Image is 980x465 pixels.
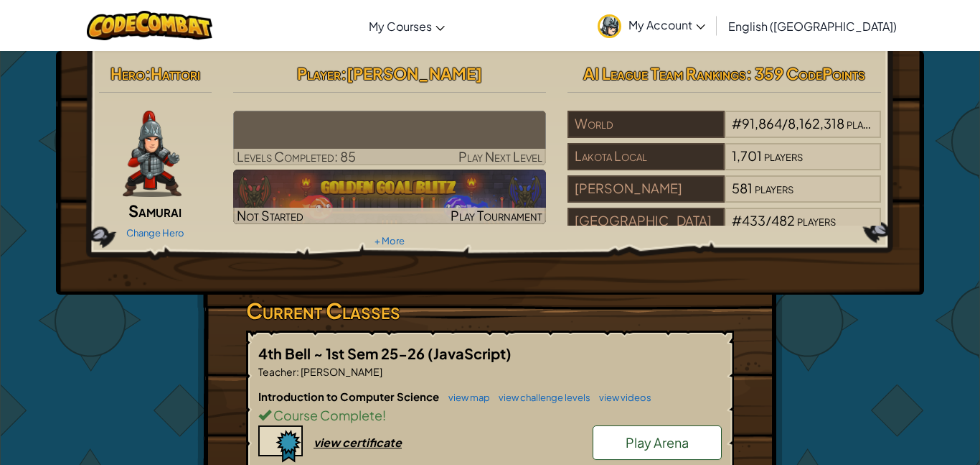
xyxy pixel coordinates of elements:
[567,175,724,203] div: [PERSON_NAME]
[382,407,386,423] span: !
[567,189,881,206] a: [PERSON_NAME]581players
[765,212,771,229] span: /
[764,147,803,164] span: players
[126,227,184,239] a: Change Hero
[847,115,885,132] span: players
[567,221,881,238] a: [GEOGRAPHIC_DATA]#433/482players
[258,344,428,362] span: 4th Bell ~ 1st Sem 25-26
[145,63,151,83] span: :
[742,115,782,132] span: 91,864
[583,63,746,83] span: AI League Team Rankings
[567,208,724,235] div: [GEOGRAPHIC_DATA]
[233,170,547,224] img: Golden Goal
[567,124,881,141] a: World#91,864/8,162,318players
[451,207,542,224] span: Play Tournament
[732,212,742,229] span: #
[797,212,836,229] span: players
[598,14,621,38] img: avatar
[458,148,542,165] span: Play Next Level
[246,295,734,327] h3: Current Classes
[782,115,788,132] span: /
[237,148,356,165] span: Levels Completed: 85
[567,143,724,170] div: Lakota Local
[732,115,742,132] span: #
[374,235,405,247] a: + More
[626,434,689,451] span: Play Arena
[362,6,452,45] a: My Courses
[237,207,303,224] span: Not Started
[628,17,705,32] span: My Account
[590,3,712,48] a: My Account
[491,392,590,403] a: view challenge levels
[110,63,145,83] span: Hero
[258,435,402,450] a: view certificate
[592,392,651,403] a: view videos
[755,180,793,196] span: players
[258,425,303,463] img: certificate-icon.png
[746,63,865,83] span: : 359 CodePoints
[567,111,724,138] div: World
[428,344,512,362] span: (JavaScript)
[742,212,765,229] span: 433
[721,6,904,45] a: English ([GEOGRAPHIC_DATA])
[347,63,482,83] span: [PERSON_NAME]
[567,157,881,173] a: Lakota Local1,701players
[299,365,382,378] span: [PERSON_NAME]
[271,407,382,423] span: Course Complete
[87,11,212,40] img: CodeCombat logo
[341,63,347,83] span: :
[441,392,490,403] a: view map
[732,147,762,164] span: 1,701
[258,390,441,403] span: Introduction to Computer Science
[314,435,402,450] div: view certificate
[296,365,299,378] span: :
[128,201,182,221] span: Samurai
[732,180,753,196] span: 581
[233,111,547,165] a: Play Next Level
[728,19,897,34] span: English ([GEOGRAPHIC_DATA])
[258,365,296,378] span: Teacher
[771,212,795,229] span: 482
[151,63,200,83] span: Hattori
[123,111,182,197] img: samurai.pose.png
[788,115,844,132] span: 8,162,318
[369,19,432,34] span: My Courses
[297,63,341,83] span: Player
[233,170,547,224] a: Not StartedPlay Tournament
